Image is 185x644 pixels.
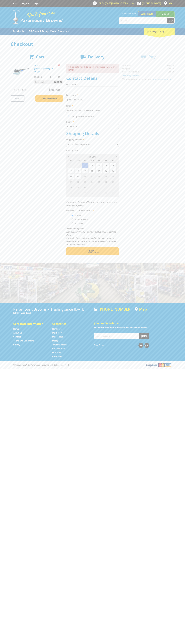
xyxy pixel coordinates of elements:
h1: Checkout [11,41,175,47]
span: Cart [36,54,45,60]
a: Go to the About Us page [13,331,22,334]
p: Keep up to date with the latest news and special offers. [94,326,172,329]
span: Sa [110,159,117,162]
em: Photo ID Required. Non-preorder items will be available after 5 working days Pre-order items will... [66,227,116,246]
input: Please select who will pick up the order. [72,219,73,220]
span: Fr [103,159,109,162]
em: Paramount Browns will contact you when your order is ready for pickup [66,201,117,207]
a: Log in [33,2,39,5]
input: Your email address [94,333,139,339]
span: Th [96,159,102,162]
span: 10 [103,190,109,196]
a: Mount [PERSON_NAME] [156,11,175,21]
span: 7 [82,190,88,196]
span: 6 [110,162,117,168]
label: A Courier [74,221,85,226]
input: Please select who will pick up the order. [72,215,73,216]
h2: Shipping Details [66,131,119,136]
span: 31 [68,162,74,168]
span: Confirm order [72,252,113,253]
span: 7 [68,168,74,173]
span: 28 [68,185,74,190]
span: $289.00 [54,80,62,84]
a: Go to the Hardware page [52,327,62,330]
h5: Join our Newsletter [94,322,172,325]
button: Go [167,18,174,23]
div: Stay Connected [94,342,149,348]
label: Sign up for the newsletter [70,115,95,118]
a: Go to the Gift Cards page [52,355,62,358]
span: 25 [96,179,102,184]
button: Join [139,333,149,339]
a: Go to the Wheelie Bins page [52,347,65,350]
label: Someone Else [74,217,89,222]
a: Go to the Skip Bins page [52,351,61,354]
label: Myself [74,213,82,218]
span: 29 [75,185,81,190]
label: First name [66,83,119,86]
div: Cart [144,28,175,35]
span: 6 [75,190,81,196]
span: 18 [96,174,102,179]
a: Go to the Products page [11,28,26,35]
span: (1 item) [155,30,164,33]
label: Email [66,104,119,107]
label: Shipping Method [66,138,119,141]
button: Next Confirm order [66,247,119,255]
img: SCROLL BENDER 30 X 10MM [13,64,29,80]
label: Phone [66,120,119,123]
a: SCROLL [PERSON_NAME] 30 X 10MM [34,64,54,73]
span: 11 [110,190,117,196]
a: Keep Shopping [35,95,63,102]
span: 9 [96,190,102,196]
a: Go to the Terms and Conditions page [13,339,34,342]
label: Who will pick up the order? [66,209,119,212]
span: 19 [103,174,109,179]
a: Go to the Privacy page [13,343,20,346]
a: Go to the Timber Supplies page [52,343,67,346]
div: [PHONE_NUMBER] [94,307,132,311]
span: 23 [82,179,88,184]
span: Delivery [88,54,104,60]
input: Please enter your last name. [66,97,119,102]
p: $289.00 [34,75,48,79]
span: 2 [82,162,88,168]
span: 17 [89,174,95,179]
a: Remove from cart [58,64,60,67]
span: 9 [82,168,88,173]
img: PayPal, Mastercard, Visa accepted [145,363,172,367]
span: 16 [82,174,88,179]
span: 3 [89,162,95,168]
span: Set your store [119,11,138,16]
input: Please enter your telephone number. [66,124,119,129]
span: 3 [103,185,109,190]
a: Go to the Home page [13,327,19,330]
input: Search [119,18,167,23]
a: Gepps Cross [138,11,156,16]
h3: Paramount Browns' - Trading since [DATE] [13,307,91,311]
span: 1 [89,185,95,190]
select: Please select a shipping method. [66,142,119,147]
a: Go to the Machinery page [52,331,62,334]
span: 1 [75,162,81,168]
p: Pickup Date needs to be on or between [DATE] and [DATE] [66,64,119,73]
span: $289.00 [49,88,60,92]
span: 21 [68,179,74,184]
span: 12 [103,168,109,173]
span: 30 [82,185,88,190]
span: 4 [96,162,102,168]
span: We [89,159,95,162]
a: Go to the Contact page [11,2,18,5]
span: 5 [103,162,109,168]
a: Go to the Contact page [13,335,21,338]
label: Pick Up Date [66,149,119,152]
span: 8 [89,190,95,196]
span: 4 [110,185,117,190]
a: Go to the BROWNS Scrap Metal Services page [27,28,71,35]
h5: Categories [52,322,86,326]
img: Paramount Browns' [11,9,63,24]
span: 20 [110,174,117,179]
p: [STREET_ADDRESS] [13,311,91,314]
span: Sub Total [14,88,27,92]
input: Please enter your email address. [66,108,119,113]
